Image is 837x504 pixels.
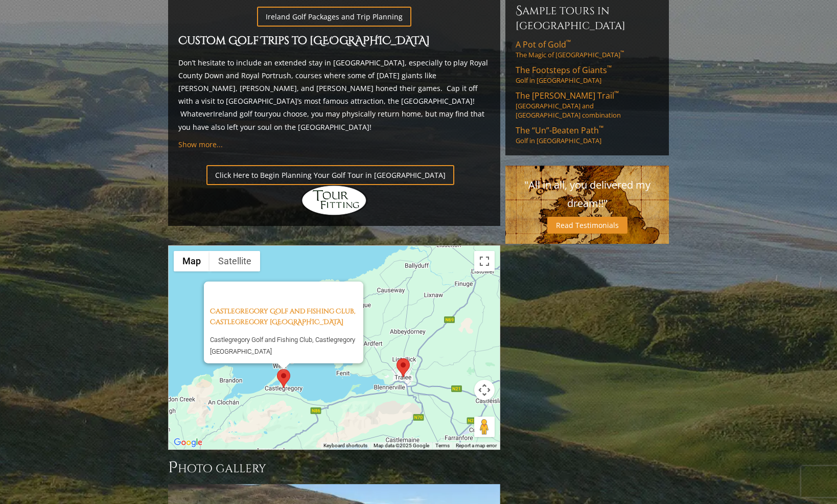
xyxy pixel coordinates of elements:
a: The “Un”-Beaten Path™Golf in [GEOGRAPHIC_DATA] [516,125,659,145]
button: Close [339,282,363,306]
a: A Pot of Gold™The Magic of [GEOGRAPHIC_DATA]™ [516,39,659,59]
sup: ™ [607,63,612,72]
button: Toggle fullscreen view [474,251,495,271]
a: Castlegregory Golf and Fishing Club, Castlegregory [GEOGRAPHIC_DATA] [210,307,355,327]
sup: ™ [620,50,624,56]
a: Click Here to Begin Planning Your Golf Tour in [GEOGRAPHIC_DATA] [206,165,454,185]
sup: ™ [614,89,619,98]
a: Show more... [178,140,223,149]
a: The [PERSON_NAME] Trail™[GEOGRAPHIC_DATA] and [GEOGRAPHIC_DATA] combination [516,90,659,120]
button: Keyboard shortcuts [323,442,367,449]
h2: Custom Golf Trips to [GEOGRAPHIC_DATA] [178,33,490,50]
span: Map data ©2025 Google [374,443,429,448]
p: "All in all, you delivered my dream!!" [516,176,659,213]
h3: Photo Gallery [168,457,500,478]
button: Show street map [174,251,210,271]
button: Show satellite imagery [210,251,260,271]
a: Read Testimonials [547,217,627,234]
a: Open this area in Google Maps (opens a new window) [171,436,205,449]
span: The [PERSON_NAME] Trail [516,90,619,101]
sup: ™ [599,124,603,132]
a: The Footsteps of Giants™Golf in [GEOGRAPHIC_DATA] [516,64,659,85]
a: Ireland golf tour [213,109,269,119]
img: Google [171,436,205,449]
a: Terms (opens in new tab) [435,443,450,448]
p: Don’t hesitate to include an extended stay in [GEOGRAPHIC_DATA], especially to play Royal County ... [178,56,490,133]
h6: Sample Tours in [GEOGRAPHIC_DATA] [516,3,659,33]
button: Drag Pegman onto the map to open Street View [474,417,495,437]
sup: ™ [566,38,571,47]
span: The “Un”-Beaten Path [516,125,603,136]
p: Castlegregory Golf and Fishing Club, Castlegregory [GEOGRAPHIC_DATA] [210,333,363,357]
img: Hidden Links [301,185,367,216]
span: A Pot of Gold [516,39,571,50]
button: Map camera controls [474,380,495,400]
a: Report a map error [456,443,497,448]
span: The Footsteps of Giants [516,64,612,76]
a: Ireland Golf Packages and Trip Planning [257,7,411,27]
